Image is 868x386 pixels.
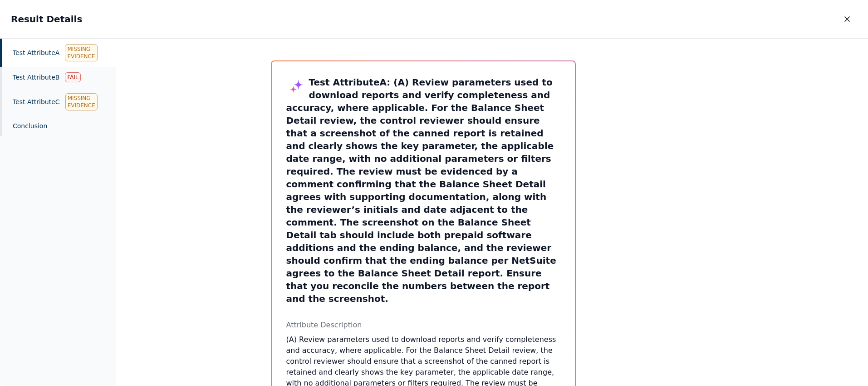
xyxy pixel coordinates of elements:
[65,72,80,82] div: Fail
[286,320,560,331] p: Attribute Description
[286,76,560,305] h3: Test Attribute A : (A) Review parameters used to download reports and verify completeness and acc...
[11,13,82,25] h2: Result Details
[65,44,97,61] div: Missing Evidence
[65,93,98,110] div: Missing Evidence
